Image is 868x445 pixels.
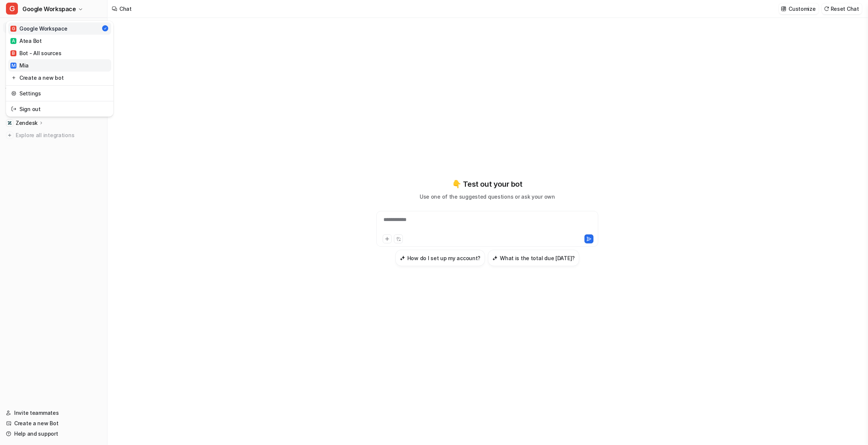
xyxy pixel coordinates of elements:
[10,37,42,45] div: Atea Bot
[11,105,16,113] img: reset
[11,89,16,97] img: reset
[10,38,16,44] span: A
[6,3,18,15] span: G
[8,72,111,84] a: Create a new bot
[22,4,76,14] span: Google Workspace
[11,74,16,82] img: reset
[10,25,68,32] div: Google Workspace
[8,103,111,115] a: Sign out
[10,63,16,69] span: M
[10,61,29,69] div: Mia
[10,50,16,56] span: B
[6,21,113,117] div: GGoogle Workspace
[10,26,16,32] span: G
[8,87,111,100] a: Settings
[10,49,61,57] div: Bot - All sources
